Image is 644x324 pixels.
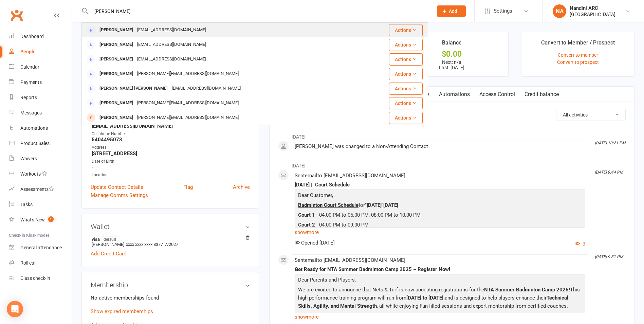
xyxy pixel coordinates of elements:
div: [DATE] || Court Schedule [295,182,585,188]
span: -- 04.00 PM to 05.00 PM, 08:00 PM to 10.00 PM [298,212,421,218]
p: No active memberships found [91,294,250,302]
u: Badminton Court Schedule [298,202,358,208]
div: [GEOGRAPHIC_DATA] [570,11,615,17]
span: Sent email to [EMAIL_ADDRESS][DOMAIN_NAME] [295,257,405,263]
p: Next: n/a Last: [DATE] [402,59,502,70]
div: Tasks [20,202,33,207]
b: "[DATE]" [365,202,383,208]
div: [PERSON_NAME] [97,113,135,123]
div: [PERSON_NAME] [97,98,135,108]
a: Automations [434,87,475,102]
a: Messages [9,105,72,121]
li: [DATE] [278,130,626,141]
span: Add [449,8,457,14]
a: Tasks [9,197,72,212]
div: [EMAIL_ADDRESS][DOMAIN_NAME] [170,84,243,93]
div: [PERSON_NAME][EMAIL_ADDRESS][DOMAIN_NAME] [135,69,241,79]
button: Actions [389,53,423,66]
span: Dear Customer, [298,192,333,198]
span: 7/2027 [165,242,178,247]
div: Automations [20,125,48,131]
button: Actions [389,97,423,109]
a: Workouts [9,166,72,182]
span: -- 04.00 PM to 09.00 PM [298,222,369,228]
div: Dashboard [20,34,44,39]
a: Manage Comms Settings [91,191,148,199]
a: General attendance kiosk mode [9,240,72,255]
div: Address [92,144,250,151]
strong: [STREET_ADDRESS] [92,150,250,157]
span: Opened [DATE] [295,240,335,246]
a: Add Credit Card [91,250,126,258]
a: Access Control [475,87,520,102]
div: Product Sales [20,141,50,146]
a: Update Contact Details [91,183,143,191]
div: Calendar [20,64,39,70]
strong: [EMAIL_ADDRESS][DOMAIN_NAME] [92,123,250,129]
b: [DATE] [383,202,398,208]
div: Convert to Member / Prospect [541,38,615,51]
b: Court 1 [298,212,315,218]
a: Class kiosk mode [9,271,72,286]
span: 1 [48,216,54,222]
div: NA [553,4,566,18]
div: Reports [20,95,37,100]
div: Get Ready for NTA Summer Badminton Camp 2025 – Register Now! [295,267,585,272]
div: Location [92,172,250,178]
h3: Activity [278,109,626,119]
b: Court 2 [298,222,315,228]
button: 3 [575,240,585,248]
a: People [9,44,72,59]
a: Convert to prospect [557,59,599,65]
div: Assessments [20,186,54,192]
div: [PERSON_NAME] [97,40,135,50]
strong: 5404495073 [92,137,250,143]
h3: Wallet [91,223,250,230]
h3: Membership [91,281,250,289]
span: We are excited to announce that Nets & Turf is now accepting registrations for the This high-perf... [298,287,580,309]
button: Actions [389,112,423,124]
button: Actions [389,83,423,95]
div: Messages [20,110,42,115]
span: Settings [494,3,512,19]
div: Payments [20,79,42,85]
i: [DATE] 10:21 PM [595,141,625,145]
p: Dear Parents and Players, [296,276,584,286]
a: Reports [9,90,72,105]
a: Convert to member [558,52,598,58]
i: [DATE] 9:44 PM [595,170,623,175]
a: show more [295,228,585,237]
div: Workouts [20,171,41,177]
span: default [102,236,118,242]
a: What's New1 [9,212,72,228]
i: [DATE] 9:31 PM [595,254,623,259]
a: Calendar [9,59,72,75]
span: Sent email to [EMAIL_ADDRESS][DOMAIN_NAME] [295,173,405,179]
div: Waivers [20,156,37,161]
button: Add [437,5,466,17]
div: Balance [442,38,462,51]
a: Product Sales [9,136,72,151]
b: Technical Skills, Agility, and Mental Strength [298,295,568,309]
div: Cellphone Number [92,131,250,137]
strong: - [92,164,250,170]
div: [PERSON_NAME] [PERSON_NAME] [97,84,170,93]
div: Roll call [20,260,36,266]
input: Search... [89,6,428,16]
button: Actions [389,24,423,36]
a: Flag [183,183,193,191]
div: $0.00 [402,51,502,58]
div: What's New [20,217,45,222]
div: [EMAIL_ADDRESS][DOMAIN_NAME] [135,54,208,64]
a: Payments [9,75,72,90]
div: [PERSON_NAME] [97,54,135,64]
div: [PERSON_NAME] [97,69,135,79]
div: [PERSON_NAME] [97,25,135,35]
div: Open Intercom Messenger [7,301,23,317]
div: People [20,49,36,54]
span: for [358,202,383,208]
span: xxxx xxxx xxxx 8377 [126,242,163,247]
a: Clubworx [8,7,25,24]
a: Assessments [9,182,72,197]
b: NTA Summer Badminton Camp 2025! [484,287,570,293]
